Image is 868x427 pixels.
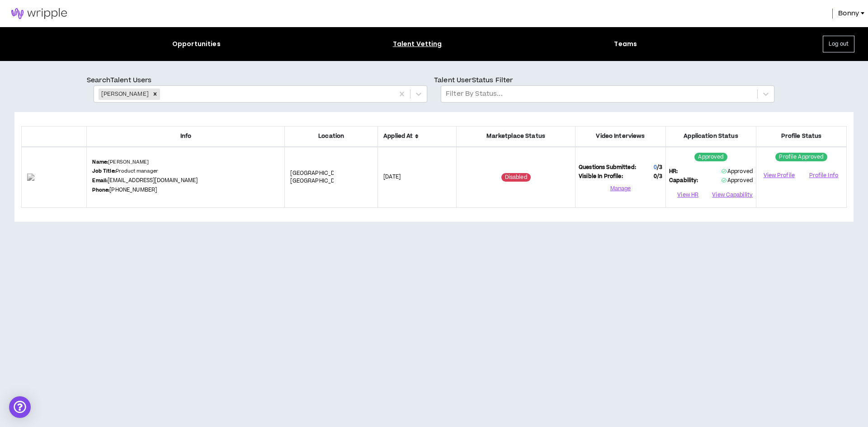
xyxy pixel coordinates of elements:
[383,132,451,141] span: Applied At
[150,89,160,100] div: Remove Samuel Barney
[87,127,285,147] th: Info
[579,182,662,196] button: Manage
[654,173,662,181] span: 0
[712,188,753,202] button: View Capability
[9,396,31,418] div: Open Intercom Messenger
[722,168,753,175] span: Approved
[657,164,662,171] span: / 3
[99,89,150,100] div: [PERSON_NAME]
[722,177,753,184] span: Approved
[579,164,636,172] span: Questions Submitted:
[434,75,781,85] p: Talent User Status Filter
[92,159,149,166] p: [PERSON_NAME]
[92,177,108,184] b: Email:
[669,168,678,176] span: HR:
[383,173,451,181] p: [DATE]
[290,169,348,185] span: [GEOGRAPHIC_DATA] , [GEOGRAPHIC_DATA]
[823,36,854,52] button: Log out
[579,173,623,181] span: Visible In Profile:
[614,39,637,49] div: Teams
[92,168,158,175] p: Product manager
[172,39,221,49] div: Opportunities
[669,188,707,202] button: View HR
[756,127,847,147] th: Profile Status
[576,127,666,147] th: Video Interviews
[92,187,109,193] b: Phone:
[108,177,198,184] a: [EMAIL_ADDRESS][DOMAIN_NAME]
[109,186,157,194] a: [PHONE_NUMBER]
[694,153,727,161] sup: Approved
[654,164,657,171] span: 0
[657,173,662,180] span: / 3
[457,127,576,147] th: Marketplace Status
[92,159,108,165] b: Name:
[804,169,844,182] button: Profile Info
[669,177,698,185] span: Capability:
[759,168,799,183] a: View Profile
[775,153,827,161] sup: Profile Approved
[92,168,115,174] b: Job Title:
[27,174,81,181] img: DSXvCKE2V4s7AYQd4YOZ9tAdBjPHxb89qfaJ4mzb.png
[838,9,859,19] span: Bonny
[666,127,756,147] th: Application Status
[87,75,434,85] p: Search Talent Users
[501,173,531,182] sup: Disabled
[285,127,378,147] th: Location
